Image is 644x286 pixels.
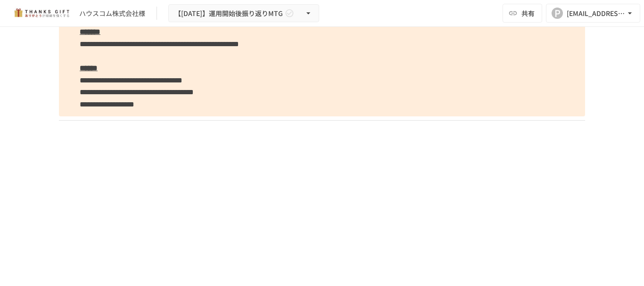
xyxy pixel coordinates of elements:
span: 【[DATE]】運用開始後振り返りMTG [174,8,283,19]
span: 共有 [521,8,535,18]
button: 共有 [503,4,542,23]
button: 【[DATE]】運用開始後振り返りMTG [168,4,319,23]
button: P[EMAIL_ADDRESS][DOMAIN_NAME] [546,4,640,23]
div: P [552,8,563,19]
div: ハウスコム株式会社様 [79,8,145,18]
img: mMP1OxWUAhQbsRWCurg7vIHe5HqDpP7qZo7fRoNLXQh [11,6,72,21]
div: [EMAIL_ADDRESS][DOMAIN_NAME] [567,8,625,19]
